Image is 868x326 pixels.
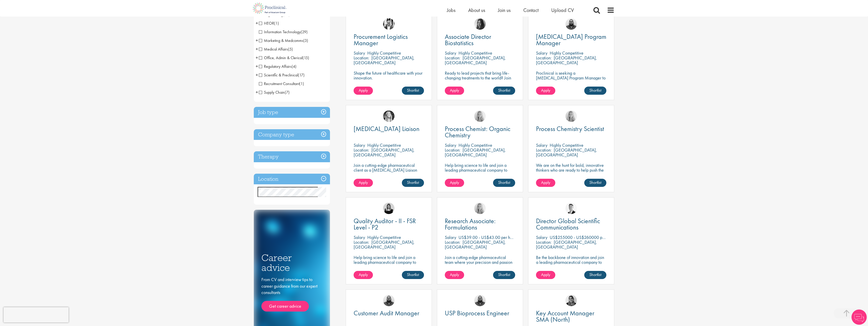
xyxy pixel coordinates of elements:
span: Information Technology [259,29,308,35]
a: Associate Director Biostatistics [445,34,515,46]
p: We are on the hunt for bold, innovative thinkers who are ready to help push the boundaries of sci... [536,163,606,182]
span: Regulatory Affairs [259,64,296,69]
a: Shannon Briggs [565,110,577,122]
span: Salary [445,142,456,148]
span: Location: [445,239,460,245]
a: Key Account Manager SMA (North) [536,310,606,323]
span: (7) [285,90,290,95]
span: Location: [536,239,551,245]
a: Quality Auditor - II - FSR Level - P2 [354,218,424,231]
div: From CV and interview tips to career guidance from our expert consultants [261,276,322,312]
a: Edward Little [383,18,394,30]
a: Ashley Bennett [474,295,486,306]
a: Heidi Hennigan [474,18,486,30]
span: Director Global Scientific Communications [536,217,600,232]
span: Marketing & Medcomms [259,38,308,43]
span: Location: [354,239,369,245]
p: Highly Competitive [550,142,583,148]
span: Medical Affairs [259,46,288,52]
p: [GEOGRAPHIC_DATA], [GEOGRAPHIC_DATA] [354,55,415,66]
span: Apply [359,88,368,93]
a: Upload CV [551,7,574,13]
p: Help bring science to life and join a leading pharmaceutical company to play a key role in delive... [445,163,515,187]
span: (17) [298,72,305,78]
span: Salary [354,234,365,240]
span: (5) [288,46,293,52]
p: Highly Competitive [459,142,492,148]
p: Highly Competitive [550,50,583,56]
a: Join us [498,7,511,13]
a: Shortlist [584,179,606,187]
div: Job type [254,107,330,118]
iframe: reCAPTCHA [4,307,69,322]
p: [GEOGRAPHIC_DATA], [GEOGRAPHIC_DATA] [536,55,597,66]
span: Location: [445,55,460,61]
span: Salary [445,50,456,56]
p: [GEOGRAPHIC_DATA], [GEOGRAPHIC_DATA] [445,147,506,158]
span: Supply Chain [259,90,285,95]
span: Apply [450,180,459,185]
a: Shortlist [493,87,515,95]
a: Shortlist [493,271,515,279]
a: Contact [523,7,539,13]
img: Chatbot [851,309,867,325]
span: Key Account Manager SMA (North) [536,309,594,324]
span: Location: [354,55,369,61]
span: (29) [301,29,308,35]
span: Office, Admin & Clerical [259,55,303,60]
a: Jobs [447,7,455,13]
span: Research Associate: Formulations [445,217,496,232]
a: Apply [536,87,555,95]
span: (1) [299,81,304,86]
span: Apply [541,180,550,185]
p: US$255000 - US$260000 per annum [550,234,618,240]
a: Director Global Scientific Communications [536,218,606,231]
a: George Watson [565,203,577,214]
a: Procurement Logistics Manager [354,34,424,46]
a: Shortlist [402,179,424,187]
span: + [256,54,258,61]
span: Recruitment Consultant [259,81,299,86]
a: Process Chemist: Organic Chemistry [445,126,515,138]
p: Help bring science to life and join a leading pharmaceutical company to play a key role in delive... [354,255,424,279]
span: HEOR [259,21,274,26]
span: Location: [445,147,460,153]
span: Apply [359,180,368,185]
span: Salary [536,50,547,56]
span: Apply [359,272,368,277]
span: Apply [450,88,459,93]
a: Shortlist [493,179,515,187]
p: Highly Competitive [367,50,401,56]
span: + [256,88,258,96]
img: Anjali Parbhu [565,295,577,306]
span: Office, Admin & Clerical [259,55,309,60]
a: Molly Colclough [383,203,394,214]
span: (4) [292,64,296,69]
span: Process Chemistry Scientist [536,124,604,133]
a: Apply [354,271,373,279]
span: Scientific & Preclinical [259,72,305,78]
span: Apply [541,272,550,277]
span: Scientific & Preclinical [259,72,298,78]
p: Ready to lead projects that bring life-changing treatments to the world? Join our client at the f... [445,71,515,95]
span: Salary [536,234,547,240]
h3: Company type [254,129,330,140]
a: Manon Fuller [383,110,394,122]
span: Information Technology [259,29,301,35]
span: (1) [274,21,279,26]
a: [MEDICAL_DATA] Liaison [354,126,424,132]
span: Salary [445,234,456,240]
span: (15) [303,55,309,60]
span: + [256,45,258,53]
p: Proclinical is seeking a [MEDICAL_DATA] Program Manager to join our client's team for an exciting... [536,71,606,100]
a: Apply [445,271,464,279]
a: Apply [536,271,555,279]
img: Ashley Bennett [565,18,577,30]
a: Apply [445,179,464,187]
a: Apply [354,179,373,187]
